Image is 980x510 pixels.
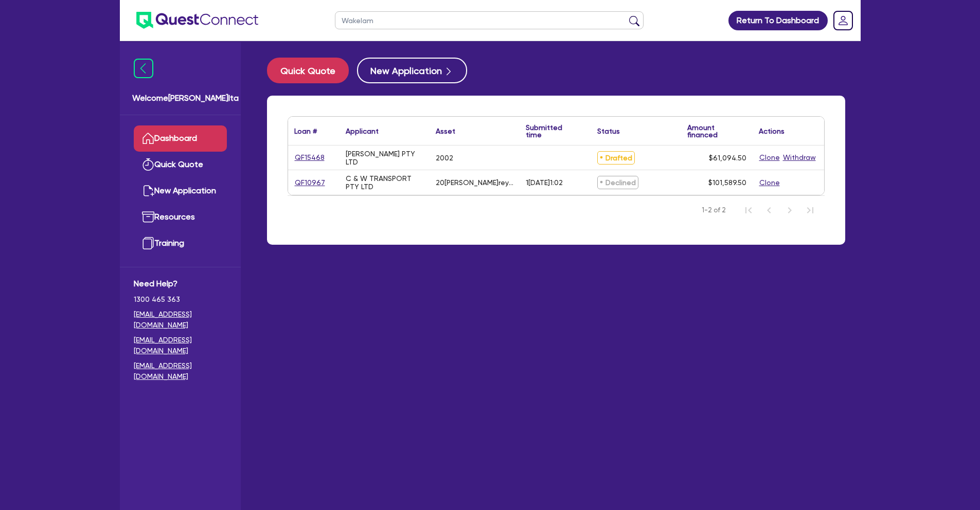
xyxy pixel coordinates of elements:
span: 1300 465 363 [134,294,227,305]
a: Training [134,230,227,257]
div: Applicant [346,128,379,135]
span: Need Help? [134,278,227,290]
button: Withdraw [782,152,816,163]
div: Loan # [294,128,317,135]
a: New Application [134,178,227,204]
a: QF10967 [294,177,326,189]
div: 1[DATE]1:02 [526,178,563,187]
button: Last Page [800,200,821,221]
img: new-application [142,185,154,197]
div: [PERSON_NAME] PTY LTD [346,150,423,166]
span: Declined [597,176,638,189]
span: $61,094.50 [709,154,746,162]
img: quick-quote [142,158,154,171]
img: icon-menu-close [134,59,153,78]
input: Search by name, application ID or mobile number... [335,11,644,29]
a: Dropdown toggle [830,7,857,34]
div: 2002 [436,154,453,162]
a: [EMAIL_ADDRESS][DOMAIN_NAME] [134,309,227,331]
div: Asset [436,128,455,135]
img: quest-connect-logo-blue [136,12,258,29]
span: Drafted [597,151,635,165]
img: training [142,237,154,249]
div: 20[PERSON_NAME]rey refrigerated trailer [436,178,513,187]
button: Quick Quote [267,58,349,83]
button: Clone [759,152,780,163]
img: resources [142,211,154,223]
span: 1-2 of 2 [702,205,726,215]
a: [EMAIL_ADDRESS][DOMAIN_NAME] [134,360,227,382]
button: Next Page [779,200,800,221]
button: New Application [357,58,467,83]
a: QF15468 [294,152,325,163]
a: [EMAIL_ADDRESS][DOMAIN_NAME] [134,335,227,356]
div: C & W TRANSPORT PTY LTD [346,174,423,191]
div: Actions [759,128,785,135]
span: Welcome [PERSON_NAME]lta [132,92,228,104]
button: First Page [738,200,759,221]
div: Status [597,128,620,135]
div: Submitted time [526,124,576,138]
a: Resources [134,204,227,230]
div: Amount financed [687,124,746,138]
span: $101,589.50 [708,178,746,187]
button: Previous Page [759,200,779,221]
a: Quick Quote [267,58,357,83]
button: Clone [759,177,780,189]
a: Return To Dashboard [728,11,828,30]
a: Quick Quote [134,152,227,178]
a: Dashboard [134,125,227,152]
